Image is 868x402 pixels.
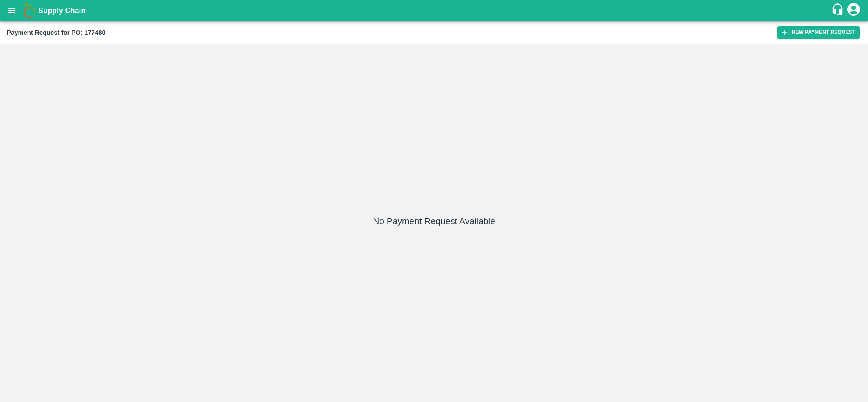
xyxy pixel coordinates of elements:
img: logo [21,2,38,19]
b: Payment Request for PO: 177480 [7,29,105,36]
h5: No Payment Request Available [373,215,495,227]
div: customer-support [831,3,846,18]
button: New Payment Request [777,26,860,39]
div: account of current user [846,2,861,19]
b: Supply Chain [38,6,86,15]
a: Supply Chain [38,5,831,17]
button: open drawer [2,1,21,20]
